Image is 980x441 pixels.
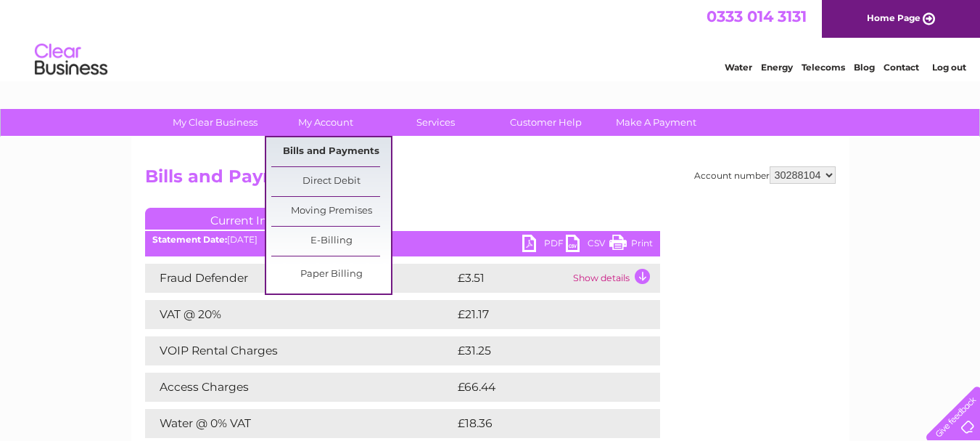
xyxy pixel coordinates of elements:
b: Statement Date: [152,234,227,245]
a: Blog [854,62,875,73]
a: Log out [932,62,966,73]
td: VAT @ 20% [145,300,454,329]
a: Current Invoice [145,208,363,230]
td: Show details [569,264,660,293]
a: 0333 014 3131 [707,7,807,25]
img: logo.png [34,38,108,82]
a: Make A Payment [596,109,716,136]
a: Moving Premises [271,197,391,226]
a: Water [725,62,752,73]
div: [DATE] [145,235,660,245]
td: Access Charges [145,373,454,402]
td: £21.17 [454,300,627,329]
td: Fraud Defender [145,264,454,293]
a: Customer Help [486,109,606,136]
a: Print [609,235,653,256]
td: £66.44 [454,373,632,402]
a: Paper Billing [271,260,391,289]
td: £3.51 [454,264,569,293]
td: VOIP Rental Charges [145,336,454,365]
div: Clear Business is a trading name of Verastar Limited (registered in [GEOGRAPHIC_DATA] No. 3667643... [148,8,833,70]
a: PDF [522,235,566,256]
div: Account number [694,166,836,184]
a: Contact [884,62,919,73]
td: £18.36 [454,409,630,438]
a: My Clear Business [155,109,275,136]
h2: Bills and Payments [145,166,836,194]
a: Energy [761,62,793,73]
a: Services [376,109,495,136]
a: My Account [265,109,385,136]
a: Telecoms [802,62,845,73]
a: Bills and Payments [271,137,391,166]
a: Direct Debit [271,167,391,196]
td: £31.25 [454,336,629,365]
a: E-Billing [271,227,391,256]
td: Water @ 0% VAT [145,409,454,438]
a: CSV [566,235,609,256]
